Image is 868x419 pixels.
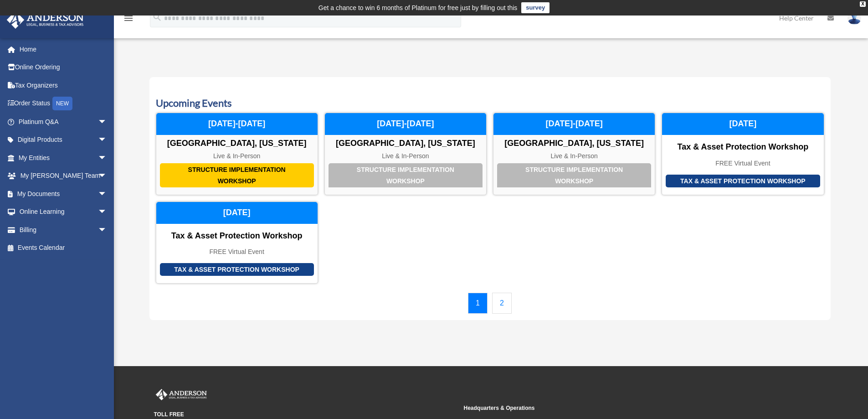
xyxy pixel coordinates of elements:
[6,58,121,77] a: Online Ordering
[6,149,121,167] a: My Entitiesarrow_drop_down
[156,139,318,149] div: [GEOGRAPHIC_DATA], [US_STATE]
[468,293,488,314] a: 1
[666,175,820,188] div: Tax & Asset Protection Workshop
[98,185,116,203] span: arrow_drop_down
[123,16,134,24] a: menu
[493,113,655,135] div: [DATE]-[DATE]
[6,203,121,221] a: Online Learningarrow_drop_down
[6,131,121,149] a: Digital Productsarrow_drop_down
[493,139,655,149] div: [GEOGRAPHIC_DATA], [US_STATE]
[98,131,116,150] span: arrow_drop_down
[493,113,655,195] a: Structure Implementation Workshop [GEOGRAPHIC_DATA], [US_STATE] Live & In-Person [DATE]-[DATE]
[156,113,318,135] div: [DATE]-[DATE]
[98,221,116,239] span: arrow_drop_down
[4,11,87,29] img: Anderson Advisors Platinum Portal
[324,113,487,195] a: Structure Implementation Workshop [GEOGRAPHIC_DATA], [US_STATE] Live & In-Person [DATE]-[DATE]
[6,167,121,185] a: My [PERSON_NAME] Teamarrow_drop_down
[6,113,121,131] a: Platinum Q&Aarrow_drop_down
[662,113,824,195] a: Tax & Asset Protection Workshop Tax & Asset Protection Workshop FREE Virtual Event [DATE]
[521,2,550,13] a: survey
[98,203,116,222] span: arrow_drop_down
[662,160,823,167] div: FREE Virtual Event
[156,113,318,195] a: Structure Implementation Workshop [GEOGRAPHIC_DATA], [US_STATE] Live & In-Person [DATE]-[DATE]
[156,202,318,224] div: [DATE]
[152,12,162,22] i: search
[325,139,486,149] div: [GEOGRAPHIC_DATA], [US_STATE]
[6,239,116,257] a: Events Calendar
[6,40,121,58] a: Home
[492,293,512,314] a: 2
[98,167,116,186] span: arrow_drop_down
[6,185,121,203] a: My Documentsarrow_drop_down
[662,142,823,152] div: Tax & Asset Protection Workshop
[6,76,121,94] a: Tax Organizers
[156,231,318,241] div: Tax & Asset Protection Workshop
[662,113,823,135] div: [DATE]
[318,2,518,13] div: Get a chance to win 6 months of Platinum for free just by filling out this
[156,152,318,160] div: Live & In-Person
[123,13,134,24] i: menu
[52,97,72,110] div: NEW
[156,202,318,284] a: Tax & Asset Protection Workshop Tax & Asset Protection Workshop FREE Virtual Event [DATE]
[156,96,824,110] h3: Upcoming Events
[160,163,314,187] div: Structure Implementation Workshop
[493,152,655,160] div: Live & In-Person
[325,152,486,160] div: Live & In-Person
[860,1,866,7] div: close
[329,163,483,187] div: Structure Implementation Workshop
[847,11,861,25] img: User Pic
[325,113,486,135] div: [DATE]-[DATE]
[160,263,314,276] div: Tax & Asset Protection Workshop
[6,94,121,113] a: Order StatusNEW
[154,389,209,401] img: Anderson Advisors Platinum Portal
[497,163,651,187] div: Structure Implementation Workshop
[6,221,121,239] a: Billingarrow_drop_down
[156,248,318,256] div: FREE Virtual Event
[98,149,116,167] span: arrow_drop_down
[464,403,767,413] small: Headquarters & Operations
[98,113,116,131] span: arrow_drop_down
